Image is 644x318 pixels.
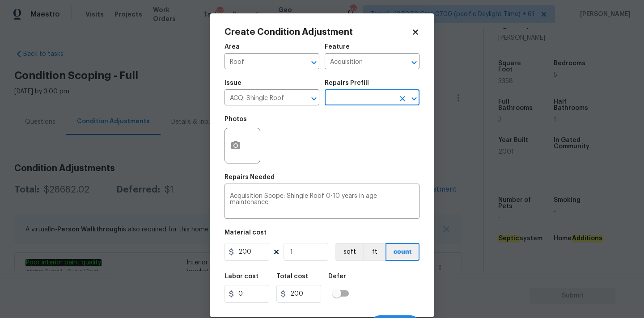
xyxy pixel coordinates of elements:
[363,243,386,261] button: ft
[325,80,369,86] h5: Repairs Prefill
[225,28,411,37] h2: Create Condition Adjustment
[225,44,240,50] h5: Area
[325,44,350,50] h5: Feature
[308,56,320,69] button: Open
[408,92,420,105] button: Open
[225,230,267,236] h5: Material cost
[230,193,414,212] textarea: Acquisition Scope: Shingle Roof 0-10 years in age maintenance.
[225,80,241,86] h5: Issue
[328,273,346,280] h5: Defer
[335,243,363,261] button: sqft
[225,273,258,280] h5: Labor cost
[408,56,420,69] button: Open
[276,273,308,280] h5: Total cost
[225,116,247,122] h5: Photos
[396,92,409,105] button: Clear
[308,92,320,105] button: Open
[225,174,275,180] h5: Repairs Needed
[386,243,419,261] button: count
